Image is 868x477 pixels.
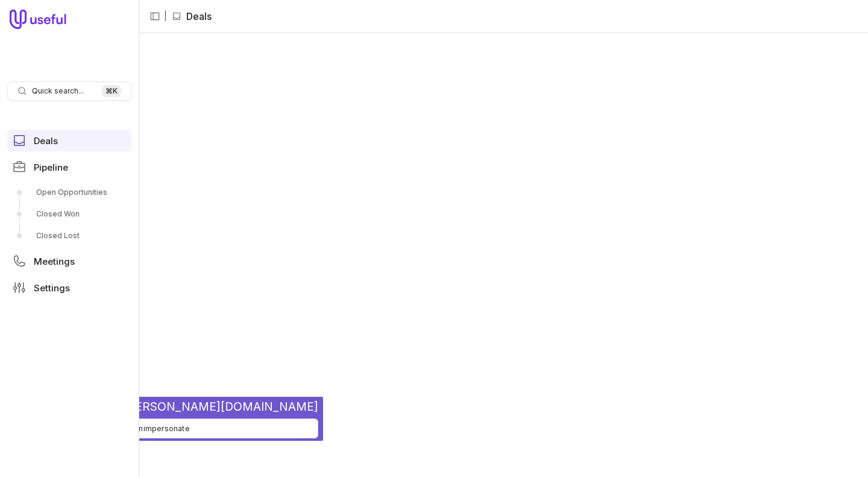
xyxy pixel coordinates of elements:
[7,277,131,299] a: Settings
[32,86,84,96] span: Quick search...
[5,419,318,438] button: Unimpersonate
[7,226,131,245] a: Closed Lost
[7,204,131,224] a: Closed Won
[164,9,167,24] span: |
[34,136,58,145] span: Deals
[146,7,164,25] button: Collapse sidebar
[102,85,121,97] kbd: ⌘ K
[34,257,75,266] span: Meetings
[34,283,70,292] span: Settings
[7,250,131,272] a: Meetings
[7,130,131,151] a: Deals
[7,156,131,178] a: Pipeline
[34,163,68,172] span: Pipeline
[7,183,131,245] div: Pipeline submenu
[7,183,131,202] a: Open Opportunities
[172,9,212,24] li: Deals
[5,399,318,414] span: 🥸 [EMAIL_ADDRESS][PERSON_NAME][DOMAIN_NAME]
